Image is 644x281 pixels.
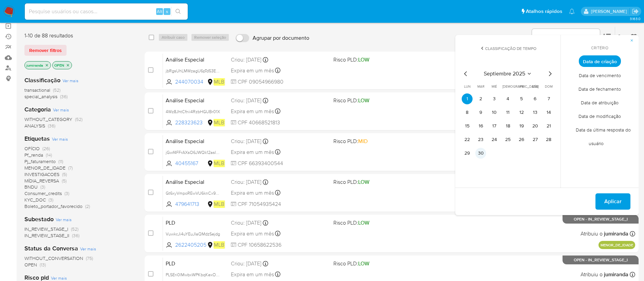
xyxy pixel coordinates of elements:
span: s [166,8,168,15]
p: juliane.miranda@mercadolivre.com [591,8,629,15]
button: search-icon [171,7,185,16]
span: Alt [157,8,162,15]
span: 3.163.0 [630,16,641,21]
span: Atalhos rápidos [526,8,562,15]
a: Notificações [569,8,575,14]
input: Pesquise usuários ou casos... [25,7,188,16]
a: Sair [632,8,639,15]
